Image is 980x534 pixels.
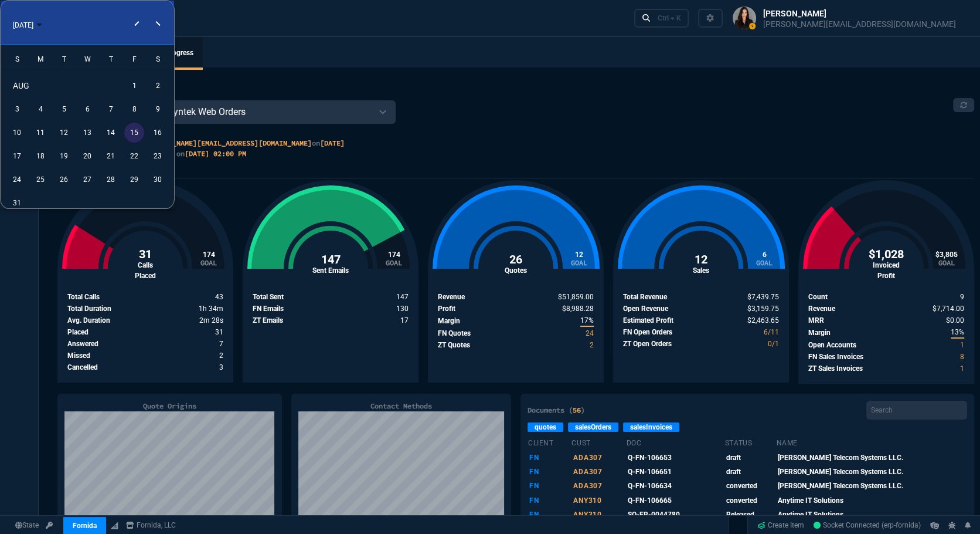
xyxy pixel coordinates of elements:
[146,74,169,97] button: August 2, 2025
[52,144,76,168] button: August 19, 2025
[77,122,98,143] div: 13
[76,144,99,168] button: August 20, 2025
[6,192,28,214] div: 31
[122,74,146,97] button: August 1, 2025
[52,168,76,191] button: August 26, 2025
[6,169,28,190] div: 24
[53,99,74,120] div: 5
[30,122,51,143] div: 11
[38,55,43,63] span: M
[147,122,168,143] div: 16
[77,169,98,190] div: 27
[5,168,29,191] button: August 24, 2025
[100,169,121,190] div: 28
[53,169,74,190] div: 26
[4,13,52,36] button: Choose month and year
[5,97,29,121] button: August 3, 2025
[99,97,122,121] button: August 7, 2025
[30,146,51,167] div: 18
[147,146,168,167] div: 23
[124,122,145,143] div: 15
[53,122,74,143] div: 12
[147,75,168,96] div: 2
[5,74,122,97] td: AUG
[109,55,113,63] span: T
[5,121,29,144] button: August 10, 2025
[52,121,76,144] button: August 12, 2025
[124,146,145,167] div: 22
[99,121,122,144] button: August 14, 2025
[122,168,146,191] button: August 29, 2025
[132,55,137,63] span: F
[6,146,28,167] div: 17
[6,122,28,143] div: 10
[29,144,52,168] button: August 18, 2025
[99,144,122,168] button: August 21, 2025
[147,99,168,120] div: 9
[77,146,98,167] div: 20
[5,144,29,168] button: August 17, 2025
[15,55,19,63] span: S
[84,55,91,63] span: W
[53,146,74,167] div: 19
[124,169,145,190] div: 29
[99,168,122,191] button: August 28, 2025
[30,99,51,120] div: 4
[100,122,121,143] div: 14
[156,55,160,63] span: S
[146,168,169,191] button: August 30, 2025
[29,97,52,121] button: August 4, 2025
[76,121,99,144] button: August 13, 2025
[146,144,169,168] button: August 23, 2025
[146,97,169,121] button: August 9, 2025
[122,144,146,168] button: August 22, 2025
[146,121,169,144] button: August 16, 2025
[62,55,66,63] span: T
[100,99,121,120] div: 7
[5,191,29,215] button: August 31, 2025
[124,75,145,96] div: 1
[52,97,76,121] button: August 5, 2025
[76,168,99,191] button: August 27, 2025
[29,168,52,191] button: August 25, 2025
[122,97,146,121] button: August 8, 2025
[29,121,52,144] button: August 11, 2025
[124,99,145,120] div: 8
[30,169,51,190] div: 25
[76,97,99,121] button: August 6, 2025
[6,99,28,120] div: 3
[147,169,168,190] div: 30
[122,121,146,144] button: August 15, 2025
[100,146,121,167] div: 21
[77,99,98,120] div: 6
[13,21,33,29] span: [DATE]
